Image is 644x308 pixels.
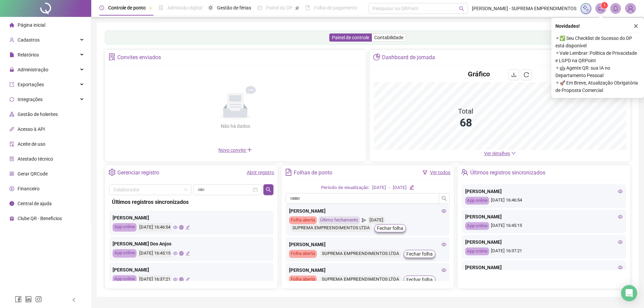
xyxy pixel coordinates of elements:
[208,5,213,10] span: sun
[598,5,604,11] span: notification
[266,187,271,192] span: search
[406,276,433,283] span: Fechar folha
[18,82,44,87] span: Exportações
[99,5,104,10] span: clock-circle
[374,224,406,232] button: Fechar folha
[555,79,640,94] span: ⚬ 🚀 Em Breve, Atualização Obrigatória de Proposta Comercial
[465,247,623,255] div: [DATE] 16:37:21
[9,127,14,132] span: api
[601,2,608,9] sup: 1
[113,240,270,247] div: [PERSON_NAME] Dos Anjos
[314,5,357,10] span: Folha de pagamento
[442,268,446,273] span: eye
[113,266,270,274] div: [PERSON_NAME]
[484,151,516,156] a: Ver detalhes down
[204,122,266,130] div: Não há dados
[404,250,435,258] button: Fechar folha
[159,5,163,10] span: file-done
[173,225,177,230] span: eye
[373,53,380,61] span: pie-chart
[362,216,366,224] span: send
[465,188,623,195] div: [PERSON_NAME]
[555,49,640,64] span: ⚬ Vale Lembrar: Política de Privacidade e LGPD na QRPoint
[374,35,403,40] span: Contabilidade
[9,97,14,102] span: sync
[18,141,45,147] span: Aceite de uso
[18,22,45,28] span: Página inicial
[321,184,369,191] div: Período de visualização:
[465,222,489,230] div: App online
[9,67,14,72] span: lock
[582,5,590,12] img: sparkle-icon.fc2bf0ac1784a2077858766a79e2daf3.svg
[430,170,450,175] a: Ver todos
[320,250,401,258] div: SUPREMA EMPREENDIMENTOS LTDA
[186,277,190,282] span: edit
[9,82,14,87] span: export
[461,169,468,176] span: team
[9,38,14,42] span: user-add
[511,72,517,77] span: download
[465,213,623,220] div: [PERSON_NAME]
[511,151,516,156] span: down
[18,112,58,117] span: Gestão de holerites
[406,250,433,258] span: Fechar folha
[9,186,14,191] span: dollar
[9,23,14,27] span: home
[9,52,14,57] span: file
[9,216,14,221] span: gift
[294,167,332,179] div: Folhas de ponto
[9,112,14,117] span: apartment
[18,186,40,191] span: Financeiro
[289,207,447,215] div: [PERSON_NAME]
[285,169,292,176] span: file-text
[465,238,623,246] div: [PERSON_NAME]
[257,5,262,10] span: dashboard
[465,222,623,230] div: [DATE] 16:45:15
[18,126,45,132] span: Acesso à API
[368,216,385,224] div: [DATE]
[465,247,489,255] div: App online
[113,249,137,258] div: App online
[186,251,190,256] span: edit
[179,277,184,282] span: global
[9,157,14,161] span: solution
[179,251,184,256] span: global
[247,170,274,175] a: Abrir registro
[18,37,40,43] span: Cadastros
[393,184,407,191] div: [DATE]
[470,167,545,179] div: Últimos registros sincronizados
[603,3,606,8] span: 1
[618,240,623,244] span: eye
[18,97,43,102] span: Integrações
[524,72,529,77] span: reload
[613,5,619,11] span: bell
[289,250,317,258] div: Folha aberta
[18,52,39,57] span: Relatórios
[173,277,177,282] span: eye
[108,5,146,10] span: Controle de ponto
[25,296,32,303] span: linkedin
[625,3,636,14] img: 85901
[618,214,623,219] span: eye
[18,67,48,72] span: Administração
[112,198,271,206] div: Últimos registros sincronizados
[217,5,251,10] span: Gestão de férias
[389,184,390,191] div: -
[72,298,76,302] span: left
[218,147,252,153] span: Novo convite
[372,184,386,191] div: [DATE]
[465,197,623,205] div: [DATE] 16:46:54
[117,52,161,63] div: Convites enviados
[18,171,48,176] span: Gerar QRCode
[555,22,580,30] span: Novidades !
[113,275,137,284] div: App online
[18,156,53,162] span: Atestado técnico
[113,214,270,221] div: [PERSON_NAME]
[621,285,637,301] div: Open Intercom Messenger
[9,142,14,146] span: audit
[109,169,116,176] span: setting
[555,64,640,79] span: ⚬ 🤖 Agente QR: sua IA no Departamento Pessoal
[634,24,638,28] span: close
[266,5,292,10] span: Painel do DP
[442,209,446,213] span: eye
